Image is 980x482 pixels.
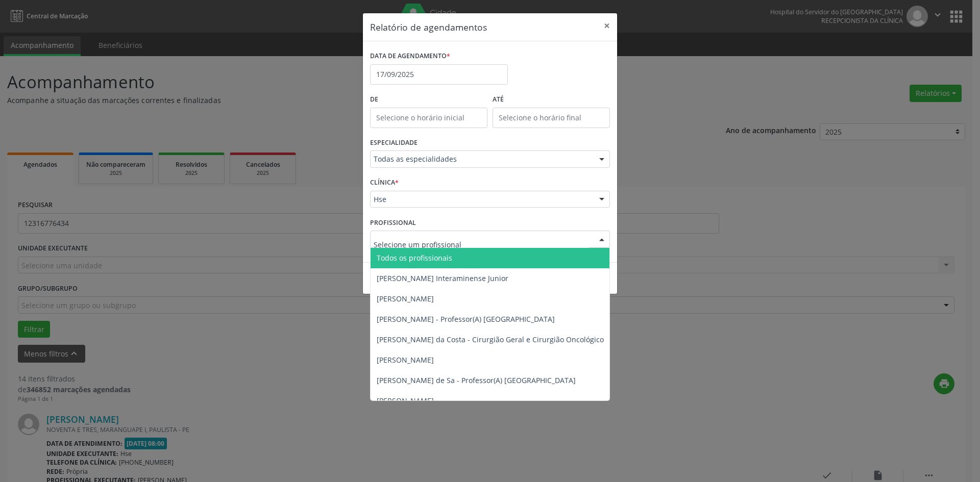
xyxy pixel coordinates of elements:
[370,92,487,108] label: De
[374,234,589,255] input: Selecione um profissional
[377,273,508,283] span: [PERSON_NAME] Interaminense Junior
[377,314,555,324] span: [PERSON_NAME] - Professor(A) [GEOGRAPHIC_DATA]
[377,335,604,344] span: [PERSON_NAME] da Costa - Cirurgião Geral e Cirurgião Oncológico
[377,375,576,385] span: [PERSON_NAME] de Sa - Professor(A) [GEOGRAPHIC_DATA]
[374,194,589,205] span: Hse
[377,355,434,365] span: [PERSON_NAME]
[370,20,487,34] h5: Relatório de agendamentos
[374,154,589,164] span: Todas as especialidades
[377,253,452,263] span: Todos os profissionais
[493,108,610,128] input: Selecione o horário final
[370,108,487,128] input: Selecione o horário inicial
[370,48,450,64] label: DATA DE AGENDAMENTO
[370,175,399,191] label: CLÍNICA
[370,215,416,231] label: PROFISSIONAL
[377,396,434,405] span: [PERSON_NAME]
[597,13,617,38] button: Close
[377,294,434,303] span: [PERSON_NAME]
[493,92,610,108] label: ATÉ
[370,64,508,85] input: Selecione uma data ou intervalo
[370,135,418,151] label: ESPECIALIDADE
